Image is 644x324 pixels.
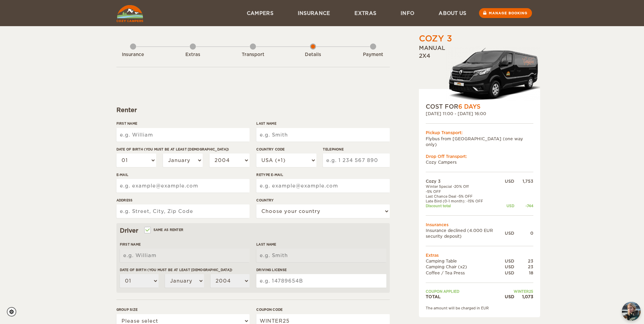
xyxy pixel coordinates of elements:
[622,302,641,321] img: Freyja at Cozy Campers
[426,222,533,228] td: Insurances
[426,289,505,294] td: Coupon applied
[116,128,250,142] input: e.g. William
[426,154,533,159] div: Drop Off Transport:
[145,227,184,233] label: Same as renter
[426,189,505,194] td: -5% OFF
[505,230,514,236] div: USD
[426,203,505,208] td: Discount total
[116,307,250,312] label: Group size
[354,52,392,58] div: Payment
[120,242,250,247] label: First Name
[426,270,505,276] td: Coffee / Tea Press
[514,264,533,270] div: 23
[426,258,505,264] td: Camping Table
[622,302,641,321] button: chat-button
[120,267,250,272] label: Date of birth (You must be at least [DEMOGRAPHIC_DATA])
[505,289,533,294] td: WINTER25
[256,198,389,203] label: Country
[7,307,21,317] a: Cookie settings
[514,178,533,184] div: 1,753
[426,294,505,300] td: TOTAL
[419,44,540,103] div: Manual 2x4
[514,270,533,276] div: 18
[256,249,386,262] input: e.g. Smith
[256,274,386,288] input: e.g. 14789654B
[419,33,452,44] div: Cozy 3
[426,103,533,111] div: COST FOR
[256,307,389,312] label: Coupon code
[426,252,533,258] td: Extras
[116,5,143,22] img: Cozy Campers
[426,130,533,136] div: Pickup Transport:
[116,172,250,177] label: E-mail
[426,111,533,116] div: [DATE] 11:00 - [DATE] 16:00
[514,230,533,236] div: 0
[426,264,505,270] td: Camping Chair (x2)
[426,159,533,165] td: Cozy Campers
[256,172,389,177] label: Retype E-mail
[174,52,211,58] div: Extras
[426,136,533,147] td: Flybus from [GEOGRAPHIC_DATA] (one way only)
[120,249,250,262] input: e.g. William
[505,203,514,208] div: USD
[505,294,514,300] div: USD
[514,294,533,300] div: 1,073
[116,198,250,203] label: Address
[479,8,532,18] a: Manage booking
[256,242,386,247] label: Last Name
[256,128,389,142] input: e.g. Smith
[505,270,514,276] div: USD
[505,178,514,184] div: USD
[234,52,272,58] div: Transport
[116,204,250,218] input: e.g. Street, City, Zip Code
[323,147,389,152] label: Telephone
[426,194,505,199] td: Last Chance Deal -5% OFF
[514,203,533,208] div: -744
[116,106,390,114] div: Renter
[505,264,514,270] div: USD
[505,258,514,264] div: USD
[256,147,316,152] label: Country Code
[114,52,152,58] div: Insurance
[323,154,389,167] input: e.g. 1 234 567 890
[426,306,533,310] div: The amount will be charged in EUR
[256,267,386,272] label: Driving License
[116,147,250,152] label: Date of birth (You must be at least [DEMOGRAPHIC_DATA])
[116,121,250,126] label: First Name
[426,199,505,203] td: Late Bird (0-1 month): -15% OFF
[145,229,149,233] input: Same as renter
[120,227,386,235] div: Driver
[426,178,505,184] td: Cozy 3
[256,121,389,126] label: Last Name
[256,179,389,193] input: e.g. example@example.com
[116,179,250,193] input: e.g. example@example.com
[426,228,505,239] td: Insurance declined (4.000 EUR security deposit)
[446,47,540,103] img: Langur-m-c-logo-2.png
[458,103,480,110] span: 6 Days
[514,258,533,264] div: 23
[426,184,505,189] td: Winter Special -20% Off
[294,52,332,58] div: Details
